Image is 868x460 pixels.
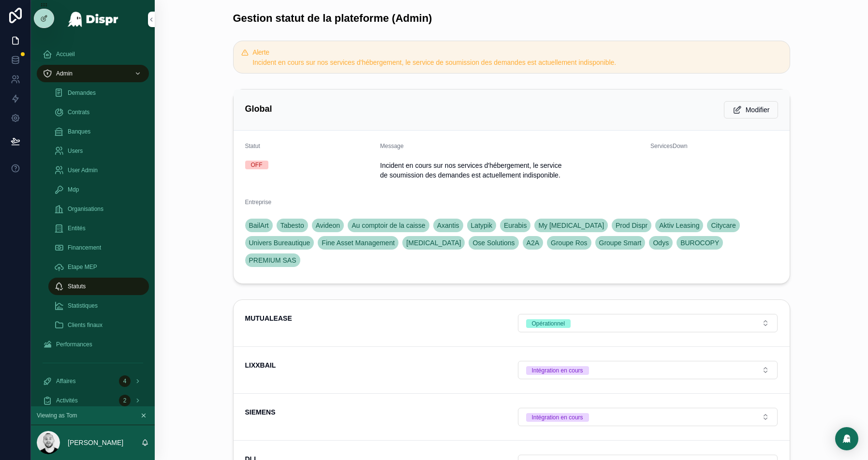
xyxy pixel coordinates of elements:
[245,361,276,369] strong: LIXXBAIL
[518,361,778,379] button: Select Button
[467,219,496,232] a: Latypik
[48,162,149,179] a: User Admin
[534,219,608,232] a: My [MEDICAL_DATA]
[68,263,97,271] span: Etape MEP
[249,255,296,265] span: PREMIUM SAS
[551,238,587,248] span: Groupe Ros
[612,219,651,232] a: Prod Dispr
[119,395,131,406] div: 2
[380,161,643,180] span: Incident en cours sur nos services d'hébergement, le service de soumission des demandes est actue...
[504,221,527,230] span: Eurabis
[68,244,101,252] span: Financement
[532,319,565,328] div: Opérationnel
[655,219,703,232] a: Aktiv Leasing
[68,321,103,329] span: Clients finaux
[711,221,736,230] span: Citycare
[245,143,260,149] span: Statut
[500,219,530,232] a: Eurabis
[37,392,149,409] a: Activités2
[37,45,149,63] a: Accueil
[649,236,673,250] a: Odys
[68,438,123,447] p: [PERSON_NAME]
[37,65,149,82] a: Admin
[252,49,781,56] h5: Alerte
[245,253,300,267] a: PREMIUM SAS
[68,282,86,290] span: Statuts
[437,221,459,230] span: Axantis
[527,238,539,248] span: A2A
[48,200,149,218] a: Organisations
[245,219,273,232] a: BailArt
[680,238,719,248] span: BUROCOPY
[746,105,770,115] span: Modifier
[68,302,98,310] span: Statistiques
[316,221,340,230] span: Avideon
[599,238,642,248] span: Groupe Smart
[233,12,432,25] h1: Gestion statut de la plateforme (Admin)
[523,236,543,250] a: A2A
[312,219,344,232] a: Avideon
[245,199,272,206] span: Entreprise
[318,236,398,250] a: Fine Asset Management
[280,221,304,230] span: Tabesto
[471,221,492,230] span: Latypik
[68,128,90,135] span: Banques
[402,236,465,250] a: [MEDICAL_DATA]
[48,142,149,160] a: Users
[56,341,92,348] span: Performances
[48,258,149,276] a: Etape MEP
[650,143,688,149] span: ServicesDown
[249,221,269,230] span: BailArt
[37,372,149,390] a: Affaires4
[472,238,515,248] span: Ose Solutions
[48,278,149,295] a: Statuts
[56,377,75,385] span: Affaires
[56,50,75,58] span: Accueil
[245,101,272,117] h2: Global
[677,236,723,250] a: BUROCOPY
[119,375,131,387] div: 4
[37,336,149,353] a: Performances
[245,408,276,416] strong: SIEMENS
[616,221,647,230] span: Prod Dispr
[547,236,591,250] a: Groupe Ros
[659,221,699,230] span: Aktiv Leasing
[68,224,86,232] span: Entités
[249,238,310,248] span: Univers Bureautique
[322,238,395,248] span: Fine Asset Management
[835,427,858,450] div: Open Intercom Messenger
[277,219,308,232] a: Tabesto
[653,238,669,248] span: Odys
[68,147,83,155] span: Users
[469,236,518,250] a: Ose Solutions
[48,181,149,198] a: Mdp
[56,397,78,404] span: Activités
[406,238,461,248] span: [MEDICAL_DATA]
[48,84,149,102] a: Demandes
[48,316,149,334] a: Clients finaux
[245,236,314,250] a: Univers Bureautique
[348,219,429,232] a: Au comptoir de la caisse
[68,108,89,116] span: Contrats
[532,366,583,375] div: Intégration en cours
[538,221,604,230] span: My [MEDICAL_DATA]
[518,314,778,332] button: Select Button
[56,70,73,77] span: Admin
[595,236,646,250] a: Groupe Smart
[518,408,778,426] button: Select Button
[48,239,149,256] a: Financement
[532,413,583,422] div: Intégration en cours
[48,220,149,237] a: Entités
[48,297,149,314] a: Statistiques
[352,221,426,230] span: Au comptoir de la caisse
[68,205,103,213] span: Organisations
[37,412,77,419] span: Viewing as Tom
[707,219,739,232] a: Citycare
[68,89,96,97] span: Demandes
[724,101,778,119] button: Modifier
[433,219,463,232] a: Axantis
[252,58,781,67] div: Incident en cours sur nos services d'hébergement, le service de soumission des demandes est actue...
[252,59,616,66] span: Incident en cours sur nos services d'hébergement, le service de soumission des demandes est actue...
[31,39,155,406] div: scrollable content
[251,161,263,169] div: OFF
